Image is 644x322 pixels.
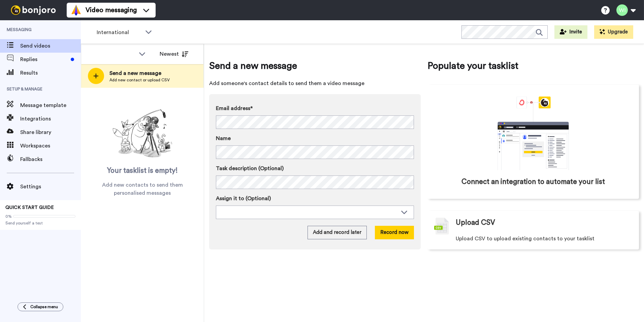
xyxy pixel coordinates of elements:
[97,28,142,36] span: International
[216,104,414,112] label: Email address*
[427,59,639,73] span: Populate your tasklist
[107,166,178,176] span: Your tasklist is empty!
[20,155,81,163] span: Fallbacks
[86,5,137,15] span: Video messaging
[155,47,193,61] button: Newest
[5,214,12,219] span: 0%
[18,302,63,311] button: Collapse menu
[109,77,170,83] span: Add new contact or upload CSV
[308,226,367,239] button: Add and record later
[216,134,231,142] span: Name
[20,42,81,50] span: Send videos
[30,304,58,310] span: Collapse menu
[456,235,594,243] span: Upload CSV to upload existing contacts to your tasklist
[483,97,584,170] div: animation
[20,115,81,123] span: Integrations
[5,220,75,226] span: Send yourself a test
[375,226,414,239] button: Record now
[434,218,449,235] img: csv-grey.png
[20,55,68,63] span: Replies
[91,181,194,197] span: Add new contacts to send them personalised messages
[20,183,81,191] span: Settings
[461,177,605,187] span: Connect an integration to automate your list
[554,25,587,39] button: Invite
[20,101,81,109] span: Message template
[8,5,59,15] img: bj-logo-header-white.svg
[20,69,81,77] span: Results
[20,142,81,150] span: Workspaces
[71,5,82,16] img: vm-color.svg
[209,59,421,73] span: Send a new message
[5,205,54,210] span: QUICK START GUIDE
[216,164,414,172] label: Task description (Optional)
[594,25,633,39] button: Upgrade
[20,128,81,136] span: Share library
[209,79,421,87] span: Add someone's contact details to send them a video message
[109,107,176,161] img: ready-set-action.png
[456,218,495,228] span: Upload CSV
[109,69,170,77] span: Send a new message
[216,194,414,203] label: Assign it to (Optional)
